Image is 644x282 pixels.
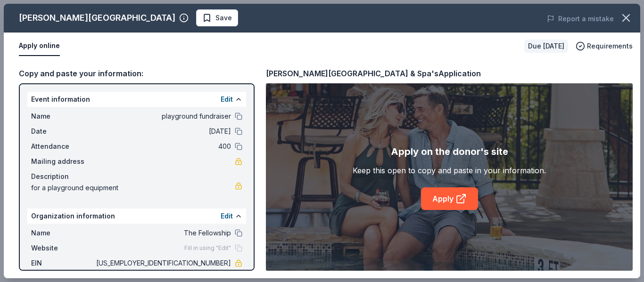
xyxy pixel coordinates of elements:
span: The Fellowship [94,227,231,239]
span: for a playground equipment [31,182,235,193]
span: EIN [31,258,94,269]
span: playground fundraiser [94,111,231,122]
div: Apply on the donor's site [391,144,508,159]
span: Name [31,227,94,239]
span: Save [215,12,232,24]
div: [PERSON_NAME][GEOGRAPHIC_DATA] & Spa's Application [266,67,481,80]
button: Edit [221,94,233,105]
span: Requirements [587,40,633,52]
div: Organization information [27,209,246,224]
span: Fill in using "Edit" [184,244,231,252]
span: Attendance [31,141,94,152]
button: Save [196,9,238,26]
div: Keep this open to copy and paste in your information. [353,165,546,176]
div: Description [31,171,242,182]
button: Edit [221,210,233,222]
span: Website [31,242,94,254]
div: Event information [27,92,246,107]
span: 400 [94,141,231,152]
span: [US_EMPLOYER_IDENTIFICATION_NUMBER] [94,258,231,269]
button: Requirements [576,40,633,52]
span: [DATE] [94,126,231,137]
span: Name [31,111,94,122]
a: Apply [421,187,478,210]
div: Copy and paste your information: [19,67,255,80]
span: Date [31,126,94,137]
button: Report a mistake [547,13,614,24]
div: Due [DATE] [524,40,568,53]
div: [PERSON_NAME][GEOGRAPHIC_DATA] [19,10,175,25]
span: Mailing address [31,156,94,167]
button: Apply online [19,36,60,56]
